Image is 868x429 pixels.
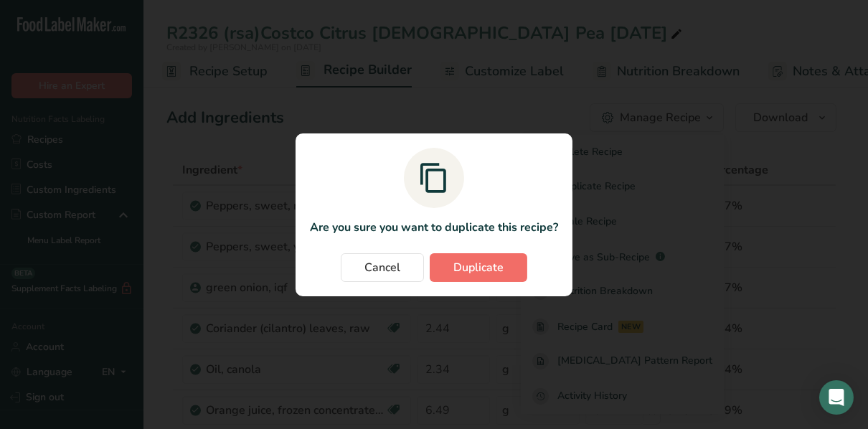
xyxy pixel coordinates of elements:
span: Cancel [364,259,400,276]
span: Duplicate [453,259,504,276]
button: Cancel [341,253,424,282]
div: Open Intercom Messenger [819,380,854,415]
p: Are you sure you want to duplicate this recipe? [310,219,558,236]
button: Duplicate [430,253,527,282]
